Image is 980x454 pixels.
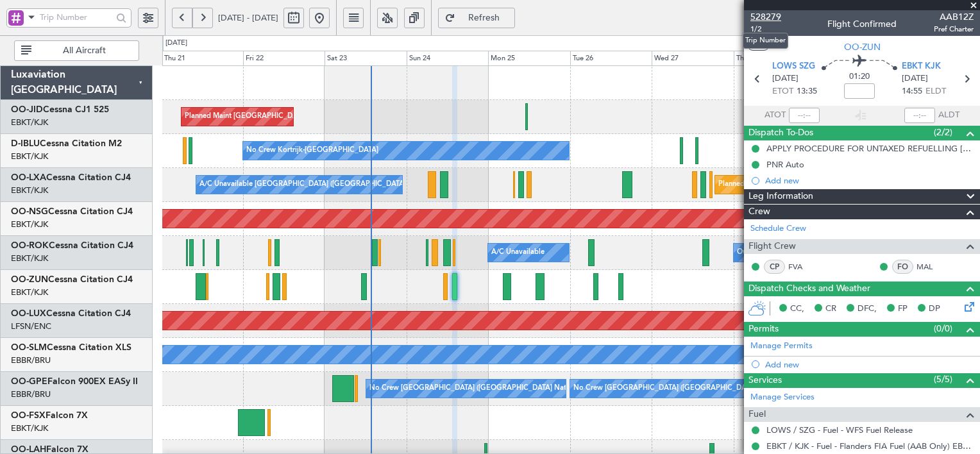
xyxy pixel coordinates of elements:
a: MAL [917,261,945,273]
div: Thu 28 [734,51,815,66]
a: EBBR/BRU [11,355,51,366]
a: OO-LXACessna Citation CJ4 [11,173,131,182]
span: 14:55 [902,85,922,98]
span: OO-NSG [11,207,48,216]
a: EBKT/KJK [11,185,48,196]
span: OO-JID [11,105,43,114]
input: --:-- [789,108,820,123]
span: Pref Charter [934,24,974,35]
span: EBKT KJK [902,60,941,73]
span: ELDT [925,85,946,98]
a: OO-LUXCessna Citation CJ4 [11,309,131,318]
span: (0/0) [934,322,952,335]
span: 01:20 [849,71,870,83]
div: Wed 27 [652,51,733,66]
div: A/C Unavailable [491,243,545,262]
div: APPLY PROCEDURE FOR UNTAXED REFUELLING [GEOGRAPHIC_DATA] [766,143,974,154]
span: DP [929,303,940,315]
div: Planned Maint [GEOGRAPHIC_DATA] ([GEOGRAPHIC_DATA] National) [718,175,950,194]
span: OO-ROK [11,241,49,250]
div: No Crew [GEOGRAPHIC_DATA] ([GEOGRAPHIC_DATA] National) [573,379,788,398]
a: OO-ROKCessna Citation CJ4 [11,241,133,250]
span: Dispatch Checks and Weather [748,282,870,296]
a: EBBR/BRU [11,389,51,400]
span: OO-SLM [11,343,47,352]
span: 13:35 [797,85,817,98]
span: Dispatch To-Dos [748,126,813,140]
a: Manage Services [750,391,815,404]
span: AAB12Z [934,10,974,24]
a: D-IBLUCessna Citation M2 [11,139,122,148]
div: Sat 23 [325,51,406,66]
div: Add new [765,359,974,370]
span: FP [898,303,908,315]
span: LOWS SZG [772,60,815,73]
span: DFC, [857,303,877,315]
a: EBKT/KJK [11,287,48,298]
a: OO-SLMCessna Citation XLS [11,343,131,352]
span: ALDT [938,109,959,122]
div: CP [764,260,785,274]
span: OO-ZUN [844,40,881,54]
div: FO [892,260,913,274]
span: Leg Information [748,189,813,204]
div: Flight Confirmed [827,17,897,31]
span: [DATE] - [DATE] [218,12,278,24]
span: [DATE] [902,72,928,85]
a: FVA [788,261,817,273]
span: ETOT [772,85,793,98]
span: Services [748,373,782,388]
div: Thu 21 [162,51,243,66]
span: OO-FSX [11,411,46,420]
span: CC, [790,303,804,315]
button: All Aircraft [14,40,139,61]
span: Refresh [458,13,511,22]
a: Manage Permits [750,340,813,353]
a: EBKT / KJK - Fuel - Flanders FIA Fuel (AAB Only) EBKT / KJK [766,441,974,451]
span: OO-ZUN [11,275,48,284]
span: Fuel [748,407,766,422]
span: Flight Crew [748,239,796,254]
a: OO-FSXFalcon 7X [11,411,88,420]
div: Fri 22 [243,51,325,66]
div: PNR Auto [766,159,804,170]
span: CR [825,303,836,315]
a: OO-GPEFalcon 900EX EASy II [11,377,138,386]
span: D-IBLU [11,139,40,148]
div: Owner [GEOGRAPHIC_DATA]-[GEOGRAPHIC_DATA] [737,243,910,262]
div: Add new [765,175,974,186]
a: LOWS / SZG - Fuel - WFS Fuel Release [766,425,913,435]
div: [DATE] [165,38,187,49]
a: EBKT/KJK [11,219,48,230]
span: Crew [748,205,770,219]
span: ATOT [765,109,786,122]
span: [DATE] [772,72,798,85]
span: (5/5) [934,373,952,386]
div: Planned Maint [GEOGRAPHIC_DATA] ([GEOGRAPHIC_DATA]) [185,107,387,126]
span: Permits [748,322,779,337]
span: OO-LUX [11,309,46,318]
a: OO-NSGCessna Citation CJ4 [11,207,133,216]
a: Schedule Crew [750,223,806,235]
a: OO-LAHFalcon 7X [11,445,89,454]
div: Trip Number [743,33,788,49]
span: OO-GPE [11,377,47,386]
div: No Crew [GEOGRAPHIC_DATA] ([GEOGRAPHIC_DATA] National) [369,379,584,398]
div: Mon 25 [488,51,570,66]
a: EBKT/KJK [11,253,48,264]
a: EBKT/KJK [11,151,48,162]
input: Trip Number [40,8,112,27]
span: OO-LXA [11,173,46,182]
div: Tue 26 [570,51,652,66]
button: Refresh [438,8,515,28]
a: LFSN/ENC [11,321,51,332]
span: OO-LAH [11,445,46,454]
div: A/C Unavailable [GEOGRAPHIC_DATA] ([GEOGRAPHIC_DATA] National) [199,175,438,194]
a: OO-JIDCessna CJ1 525 [11,105,109,114]
span: (2/2) [934,126,952,139]
a: EBKT/KJK [11,423,48,434]
a: EBKT/KJK [11,117,48,128]
div: No Crew Kortrijk-[GEOGRAPHIC_DATA] [246,141,378,160]
span: All Aircraft [34,46,135,55]
div: Sun 24 [407,51,488,66]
